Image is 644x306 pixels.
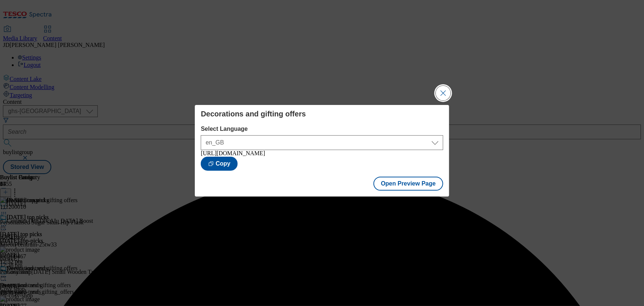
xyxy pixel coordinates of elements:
button: Copy [201,157,238,171]
div: Modal [195,105,449,197]
button: Close Modal [436,86,451,101]
button: Open Preview Page [373,177,443,191]
h4: Decorations and gifting offers [201,109,443,118]
label: Select Language [201,126,443,132]
div: [URL][DOMAIN_NAME] [201,150,443,157]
